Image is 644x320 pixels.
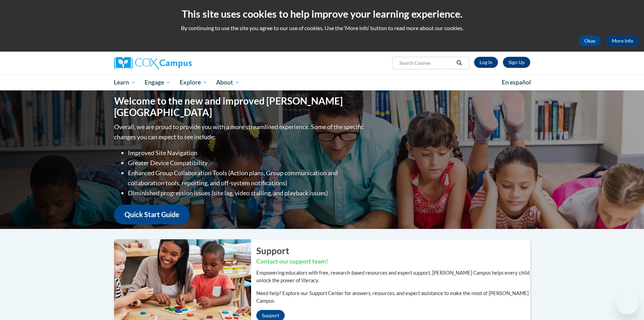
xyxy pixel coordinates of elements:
li: Enhanced Group Collaboration Tools (Action plans, Group communication and collaboration tools, re... [128,168,366,188]
h3: Contact our support team! [256,257,530,266]
iframe: Button to launch messaging window [616,292,638,314]
a: Quick Start Guide [114,205,190,224]
span: About [216,78,240,87]
p: Overall, we are proud to provide you with a more streamlined experience. Some of the specific cha... [114,122,366,142]
span: Engage [145,78,171,87]
span: Learn [114,78,136,87]
li: Greater Device Compatibility [128,158,366,168]
a: Explore [175,74,212,90]
button: Search [454,59,464,67]
li: Improved Site Navigation [128,148,366,158]
h1: Welcome to the new and improved [PERSON_NAME][GEOGRAPHIC_DATA] [114,95,366,118]
p: By continuing to use the site you agree to our use of cookies. Use the ‘More info’ button to read... [5,24,639,32]
span: Explore [180,78,207,87]
img: Cox Campus [114,57,192,69]
button: Okay [579,35,601,46]
p: Empowering educators with free, research-based resources and expert support, [PERSON_NAME] Campus... [256,269,530,284]
a: En español [497,75,535,90]
a: Register [503,57,530,68]
p: Need help? Explore our Support Center for answers, resources, and expert assistance to make the m... [256,290,530,305]
input: Search Courses [398,59,454,67]
h2: This site uses cookies to help improve your learning experience. [5,7,639,21]
a: More Info [606,35,639,46]
a: Cox Campus [114,57,246,69]
li: Diminished progression issues (site lag, video stalling, and playback issues) [128,188,366,198]
a: Learn [110,74,140,90]
h2: Support [256,245,530,257]
a: Log In [474,57,498,68]
a: Engage [140,74,175,90]
span: En español [502,79,531,86]
div: Main menu [104,74,541,90]
a: About [212,74,244,90]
